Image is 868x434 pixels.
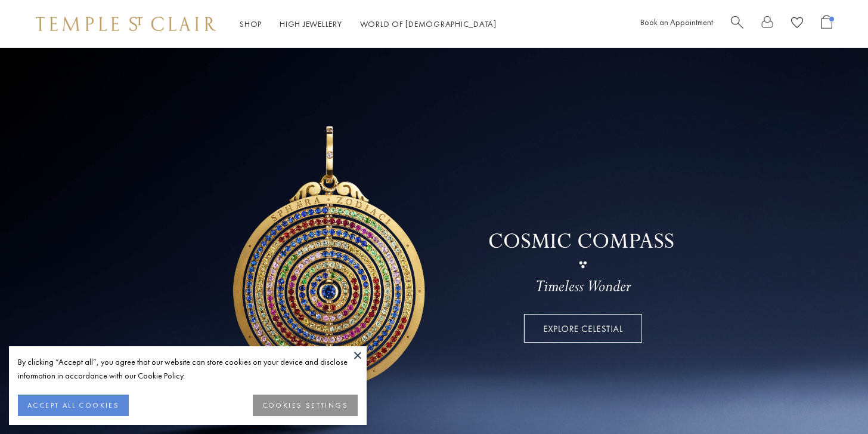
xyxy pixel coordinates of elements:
[791,15,803,33] a: View Wishlist
[808,378,856,422] iframe: Gorgias live chat messenger
[280,19,342,29] a: High JewelleryHigh Jewellery
[821,15,832,33] a: Open Shopping Bag
[36,17,216,31] img: Temple St. Clair
[18,355,358,383] div: By clicking “Accept all”, you agree that our website can store cookies on your device and disclos...
[731,15,743,33] a: Search
[18,395,129,416] button: ACCEPT ALL COOKIES
[240,19,262,29] a: ShopShop
[360,19,497,29] a: World of [DEMOGRAPHIC_DATA]World of [DEMOGRAPHIC_DATA]
[240,17,497,32] nav: Main navigation
[640,17,713,27] a: Book an Appointment
[253,395,358,416] button: COOKIES SETTINGS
